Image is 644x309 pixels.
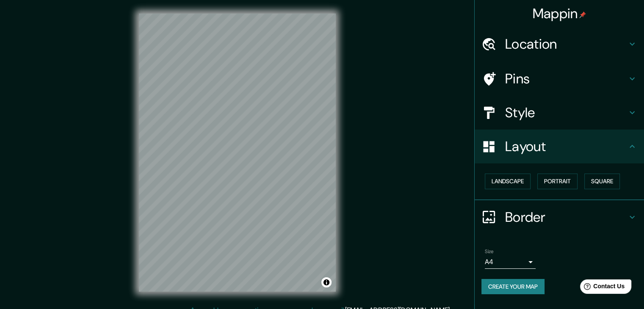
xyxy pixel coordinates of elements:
[537,174,578,189] button: Portrait
[475,27,644,61] div: Location
[485,248,494,255] label: Size
[475,96,644,130] div: Style
[481,279,544,295] button: Create your map
[321,277,332,287] button: Toggle attribution
[139,14,336,292] canvas: Map
[485,174,531,189] button: Landscape
[505,70,627,87] h4: Pins
[579,11,586,18] img: pin-icon.png
[584,174,620,189] button: Square
[533,5,586,22] h4: Mappin
[505,104,627,121] h4: Style
[475,62,644,96] div: Pins
[505,209,627,226] h4: Border
[475,200,644,234] div: Border
[505,36,627,52] h4: Location
[505,138,627,155] h4: Layout
[485,255,536,269] div: A4
[475,130,644,163] div: Layout
[569,276,635,300] iframe: Help widget launcher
